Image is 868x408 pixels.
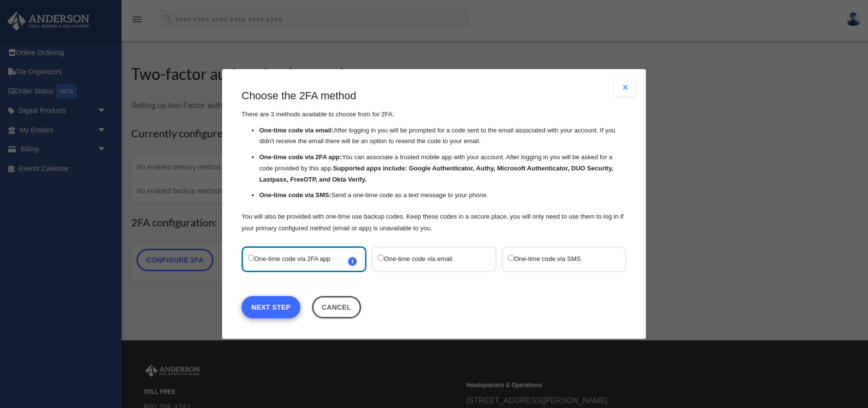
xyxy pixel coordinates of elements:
strong: Supported apps include: Google Authenticator, Authy, Microsoft Authenticator, DUO Security, Lastp... [259,165,613,183]
button: Close modal [615,79,636,96]
h3: Choose the 2FA method [242,89,626,104]
button: Close this dialog window [312,296,361,318]
input: One-time code via 2FA appi [248,255,254,261]
span: i [348,257,357,266]
p: You will also be provided with one-time use backup codes. Keep these codes in a secure place, you... [242,211,626,234]
a: Next Step [242,296,300,318]
label: One-time code via SMS [508,253,610,266]
strong: One-time code via SMS: [259,192,331,199]
li: You can associate a trusted mobile app with your account. After logging in you will be asked for ... [259,152,626,185]
li: After logging in you will be prompted for a code sent to the email associated with your account. ... [259,125,626,148]
input: One-time code via SMS [508,255,514,261]
div: There are 3 methods available to choose from for 2FA: [242,89,626,234]
label: One-time code via email [378,253,480,266]
label: One-time code via 2FA app [248,253,350,266]
strong: One-time code via email: [259,127,333,134]
input: One-time code via email [378,255,384,261]
strong: One-time code via 2FA app: [259,153,342,161]
li: Send a one-time code as a text message to your phone. [259,190,626,202]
